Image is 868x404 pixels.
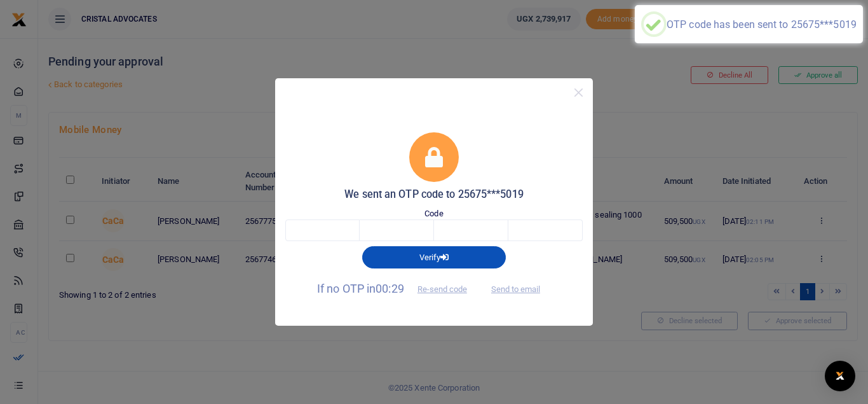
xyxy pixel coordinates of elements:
h5: We sent an OTP code to 25675***5019 [285,188,583,201]
button: Verify [362,246,506,268]
div: OTP code has been sent to 25675***5019 [667,18,857,31]
label: Code [424,207,443,220]
div: Open Intercom Messenger [825,361,855,391]
span: 00:29 [376,282,404,295]
button: Close [569,83,588,102]
span: If no OTP in [317,282,478,295]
